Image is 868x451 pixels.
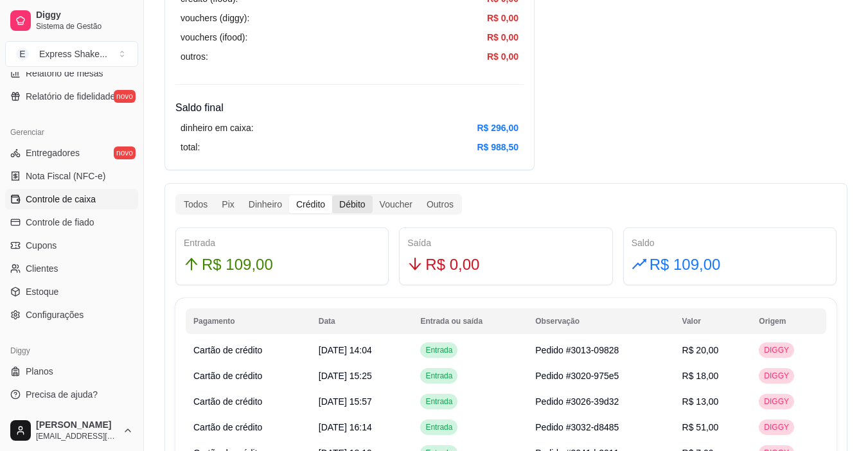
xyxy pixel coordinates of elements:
div: Todos [177,195,215,213]
span: Estoque [26,285,58,298]
span: [DATE] 16:14 [319,422,372,432]
span: R$ 20,00 [682,345,719,355]
span: R$ 13,00 [682,396,719,407]
div: Entrada [184,236,380,250]
span: Cartão de crédito [193,371,262,381]
article: vouchers (ifood): [181,30,247,44]
span: Planos [26,365,53,378]
a: Controle de caixa [5,189,138,209]
article: outros: [181,49,208,64]
div: Débito [332,195,372,213]
div: Saldo [632,236,828,250]
span: [DATE] 14:04 [319,345,372,355]
span: arrow-down [407,256,423,272]
span: Entrada [423,422,455,432]
a: Nota Fiscal (NFC-e) [5,166,138,186]
a: Configurações [5,305,138,325]
span: Clientes [26,262,58,275]
span: Cartão de crédito [193,345,262,355]
span: Relatório de mesas [26,67,103,80]
a: Relatório de fidelidadenovo [5,86,138,107]
div: Gerenciar [5,122,138,143]
h4: Saldo final [175,100,524,116]
span: Configurações [26,308,84,321]
article: vouchers (diggy): [181,11,249,25]
div: Outros [420,195,461,213]
span: Cupons [26,239,57,252]
th: Valor [675,308,752,334]
button: [PERSON_NAME][EMAIL_ADDRESS][DOMAIN_NAME] [5,415,138,446]
span: R$ 109,00 [650,252,721,277]
article: R$ 0,00 [487,49,518,64]
div: Voucher [373,195,420,213]
span: Entrada [423,345,455,355]
article: R$ 296,00 [477,121,518,135]
th: Entrada ou saída [412,308,527,334]
div: Saída [407,236,604,250]
span: Entregadores [26,146,80,159]
span: Diggy [36,10,133,21]
span: Cartão de crédito [193,396,262,407]
span: DIGGY [761,345,792,355]
span: [DATE] 15:57 [319,396,372,407]
span: DIGGY [761,422,792,432]
span: Cartão de crédito [193,422,262,432]
span: Pedido #3032-d8485 [535,422,619,432]
div: Crédito [289,195,332,213]
div: Express Shake ... [39,48,107,60]
a: DiggySistema de Gestão [5,5,138,36]
article: R$ 988,50 [477,140,518,154]
article: R$ 0,00 [487,30,518,44]
span: Controle de fiado [26,216,94,229]
button: Select a team [5,41,138,67]
div: Diggy [5,340,138,361]
span: R$ 18,00 [682,371,719,381]
span: Relatório de fidelidade [26,90,115,103]
a: Estoque [5,281,138,302]
th: Origem [751,308,826,334]
a: Planos [5,361,138,382]
th: Pagamento [186,308,311,334]
span: R$ 0,00 [425,252,479,277]
span: Entrada [423,396,455,407]
span: Pedido #3020-975e5 [535,371,619,381]
span: Precisa de ajuda? [26,388,98,401]
span: [EMAIL_ADDRESS][DOMAIN_NAME] [36,431,118,441]
span: E [16,48,29,60]
span: DIGGY [761,371,792,381]
article: dinheiro em caixa: [181,121,254,135]
span: [PERSON_NAME] [36,420,118,431]
a: Precisa de ajuda? [5,384,138,405]
a: Clientes [5,258,138,279]
span: Nota Fiscal (NFC-e) [26,170,105,182]
span: Controle de caixa [26,193,96,206]
span: Sistema de Gestão [36,21,133,31]
article: total: [181,140,200,154]
span: rise [632,256,647,272]
span: R$ 51,00 [682,422,719,432]
span: R$ 109,00 [202,252,273,277]
span: Pedido #3026-39d32 [535,396,619,407]
th: Data [311,308,413,334]
span: DIGGY [761,396,792,407]
a: Cupons [5,235,138,256]
span: Entrada [423,371,455,381]
a: Entregadoresnovo [5,143,138,163]
article: R$ 0,00 [487,11,518,25]
span: Pedido #3013-09828 [535,345,619,355]
span: [DATE] 15:25 [319,371,372,381]
th: Observação [527,308,674,334]
div: Dinheiro [242,195,289,213]
div: Pix [215,195,241,213]
a: Controle de fiado [5,212,138,233]
span: arrow-up [184,256,199,272]
a: Relatório de mesas [5,63,138,84]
